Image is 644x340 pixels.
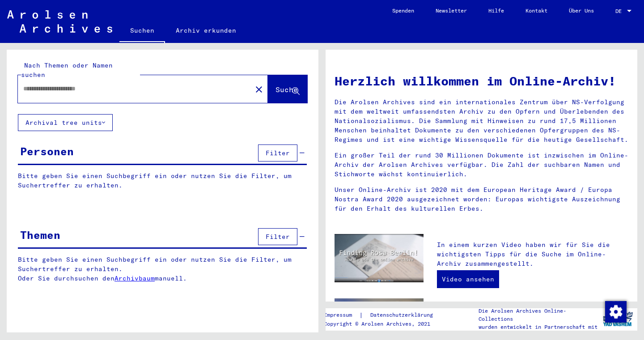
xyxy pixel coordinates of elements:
mat-label: Nach Themen oder Namen suchen [21,61,113,79]
button: Suche [268,75,307,103]
span: Suche [275,85,298,94]
p: Die Arolsen Archives sind ein internationales Zentrum über NS-Verfolgung mit dem weltweit umfasse... [335,98,628,144]
a: Video ansehen [437,270,499,288]
a: Suchen [119,20,165,43]
p: Die Arolsen Archives Online-Collections [479,307,598,323]
button: Filter [258,144,297,161]
p: In einem kurzen Video haben wir für Sie die wichtigsten Tipps für die Suche im Online-Archiv zusa... [437,240,628,268]
span: Filter [266,233,290,241]
img: yv_logo.png [601,308,635,330]
a: Archiv erkunden [165,20,247,41]
img: video.jpg [335,234,424,282]
button: Clear [250,80,268,98]
a: Archivbaum [114,274,155,282]
img: Zustimmung ändern [605,301,627,323]
p: wurden entwickelt in Partnerschaft mit [479,323,598,331]
span: DE [615,8,625,14]
a: Impressum [324,310,359,320]
span: Filter [266,149,290,157]
div: | [324,310,444,320]
h1: Herzlich willkommen im Online-Archiv! [335,72,628,90]
button: Archival tree units [18,114,113,131]
div: Personen [20,143,74,159]
img: Arolsen_neg.svg [7,10,112,33]
p: Bitte geben Sie einen Suchbegriff ein oder nutzen Sie die Filter, um Suchertreffer zu erhalten. O... [18,255,307,283]
p: Unser Online-Archiv ist 2020 mit dem European Heritage Award / Europa Nostra Award 2020 ausgezeic... [335,185,628,213]
a: Datenschutzerklärung [363,310,444,320]
p: Copyright © Arolsen Archives, 2021 [324,320,444,328]
p: Ein großer Teil der rund 30 Millionen Dokumente ist inzwischen im Online-Archiv der Arolsen Archi... [335,151,628,179]
button: Filter [258,228,297,245]
div: Themen [20,227,60,243]
mat-icon: close [254,84,264,95]
p: Bitte geben Sie einen Suchbegriff ein oder nutzen Sie die Filter, um Suchertreffer zu erhalten. [18,171,307,190]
